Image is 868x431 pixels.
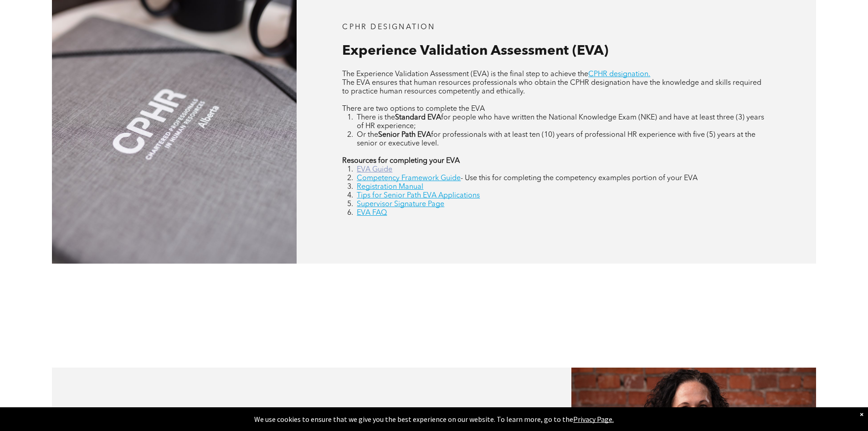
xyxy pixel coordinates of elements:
[357,114,395,121] span: There is the
[395,114,441,121] strong: Standard EVA
[357,131,378,139] span: Or the
[357,131,755,147] span: for professionals with at least ten (10) years of professional HR experience with five (5) years ...
[342,44,608,58] span: Experience Validation Assessment (EVA)
[860,410,863,419] div: Dismiss notification
[357,114,764,130] span: for people who have written the National Knowledge Exam (NKE) and have at least three (3) years o...
[357,192,480,199] a: Tips for Senior Path EVA Applications
[357,175,461,182] a: Competency Framework Guide
[378,131,431,139] strong: Senior Path EVA
[461,175,698,182] span: - Use this for completing the competency examples portion of your EVA
[357,201,444,208] a: Supervisor Signature Page
[342,79,761,95] span: The EVA ensures that human resources professionals who obtain the CPHR designation have the knowl...
[342,105,485,113] span: There are two options to complete the EVA
[573,415,614,424] a: Privacy Page.
[342,24,435,31] span: CPHR DESIGNATION
[357,209,387,217] a: EVA FAQ
[342,71,588,78] span: The Experience Validation Assessment (EVA) is the final step to achieve the
[357,183,423,191] a: Registration Manual
[357,166,392,173] a: EVA Guide
[342,157,460,165] strong: Resources for completing your EVA
[588,71,650,78] a: CPHR designation.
